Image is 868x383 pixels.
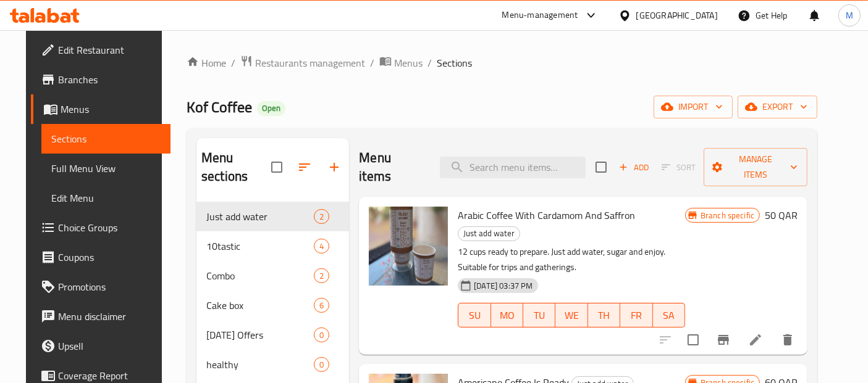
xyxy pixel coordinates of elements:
div: Just add water2 [196,202,349,231]
button: SA [653,303,685,327]
a: Branches [31,65,171,94]
div: items [314,357,329,372]
p: 12 cups ready to prepare. Just add water, sugar and enjoy. Suitable for trips and gatherings. [458,244,685,275]
button: Add [614,158,654,177]
a: Home [187,56,226,70]
span: Sections [51,131,161,146]
a: Edit Restaurant [31,35,171,65]
li: / [370,56,374,70]
span: Branch specific [696,210,759,221]
a: Upsell [31,331,171,361]
div: Open [257,101,285,116]
div: Just add water [458,226,520,241]
li: / [231,56,235,70]
button: FR [620,303,652,327]
span: Arabic Coffee With Cardamom And Saffron [458,206,635,224]
span: Add [617,160,651,175]
span: 0 [314,329,329,341]
span: FR [625,307,647,324]
div: Combo2 [196,261,349,290]
span: Edit Restaurant [58,43,161,57]
input: search [440,157,586,178]
span: SA [658,307,680,324]
span: export [748,99,807,115]
span: 2 [314,211,329,223]
div: items [314,239,329,253]
span: SU [463,307,486,324]
span: healthy [206,357,314,372]
span: MO [496,307,518,324]
span: Manage items [714,152,798,183]
button: MO [491,303,523,327]
span: Restaurants management [255,56,365,70]
span: Coupons [58,250,161,265]
span: Cake box [206,298,314,313]
nav: breadcrumb [187,55,817,71]
a: Menu disclaimer [31,302,171,331]
h6: 50 QAR [765,207,798,224]
span: [DATE] Offers [206,327,314,342]
span: Choice Groups [58,220,161,235]
a: Choice Groups [31,213,171,242]
span: Just add water [206,209,314,224]
h2: Menu sections [201,149,271,186]
span: Open [257,103,285,113]
span: Just add water [458,226,520,241]
span: Select all sections [264,154,290,180]
div: Menu-management [502,8,578,23]
span: Menu disclaimer [58,309,161,324]
div: items [314,209,329,224]
span: Branches [58,72,161,87]
span: Edit Menu [51,191,161,205]
span: Sections [437,56,472,70]
a: Menus [31,94,171,124]
button: delete [773,325,803,355]
span: 10tastic [206,239,314,253]
button: import [654,96,733,118]
span: Full Menu View [51,161,161,176]
a: Sections [41,124,171,154]
button: Branch-specific-item [709,325,738,355]
a: Promotions [31,272,171,302]
span: 4 [314,241,329,252]
h2: Menu items [359,149,424,186]
button: Manage items [704,148,807,186]
span: Menus [394,56,423,70]
a: Restaurants management [240,55,365,71]
span: Menus [61,102,161,117]
span: M [846,9,853,22]
a: Edit Menu [41,183,171,213]
span: TU [528,307,550,324]
span: Coverage Report [58,368,161,383]
span: Select section [588,154,614,180]
button: WE [555,303,588,327]
div: [GEOGRAPHIC_DATA] [636,9,718,22]
div: healthy0 [196,350,349,379]
span: 0 [314,359,329,371]
button: Add section [319,152,349,182]
a: Edit menu item [748,332,763,347]
div: [DATE] Offers0 [196,320,349,350]
span: WE [560,307,583,324]
a: Full Menu View [41,154,171,183]
div: Cake box6 [196,290,349,320]
div: items [314,327,329,342]
img: Arabic Coffee With Cardamom And Saffron [369,207,448,286]
button: TH [588,303,620,327]
div: 10tastic4 [196,231,349,261]
div: items [314,268,329,283]
li: / [428,56,432,70]
span: Promotions [58,279,161,294]
span: Select to update [680,327,706,353]
button: SU [458,303,491,327]
button: export [738,96,817,118]
span: TH [593,307,615,324]
span: Sort sections [290,152,319,182]
span: Kof Coffee [187,93,252,121]
span: Combo [206,268,314,283]
span: 6 [314,300,329,311]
